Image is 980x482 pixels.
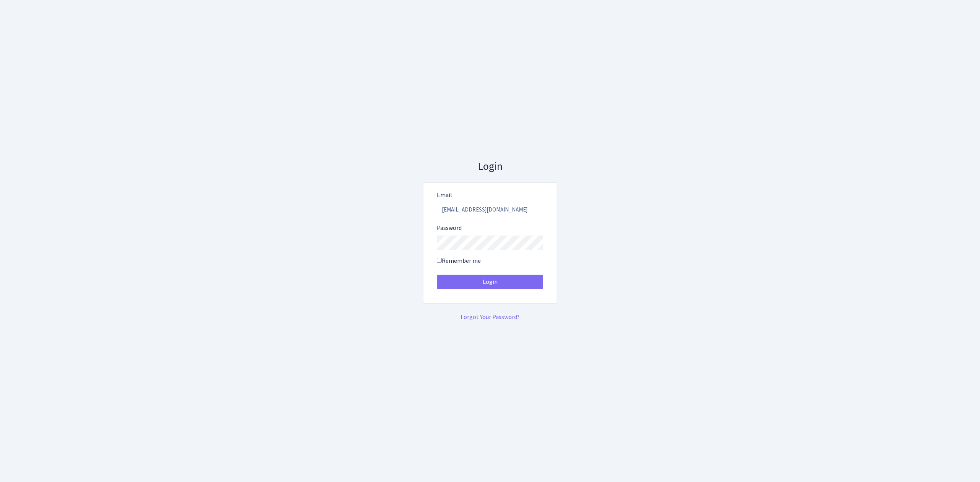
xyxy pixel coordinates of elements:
[437,258,442,263] input: Remember me
[423,160,557,173] h3: Login
[437,275,543,289] button: Login
[437,223,462,233] label: Password
[461,313,519,321] a: Forgot Your Password?
[437,256,481,265] label: Remember me
[437,191,452,200] label: Email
